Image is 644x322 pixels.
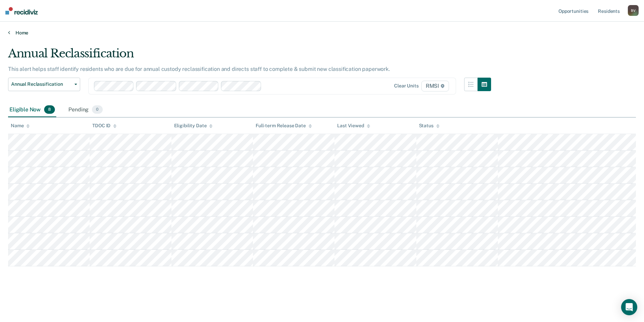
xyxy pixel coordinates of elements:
div: Name [11,123,30,129]
div: B V [628,5,639,16]
div: Pending0 [67,103,104,117]
div: Full-term Release Date [256,123,312,129]
span: Annual Reclassification [11,81,72,87]
img: Recidiviz [5,7,38,15]
button: Annual Reclassification [8,78,80,91]
div: Annual Reclassification [8,47,491,66]
div: Open Intercom Messenger [621,299,637,315]
span: 0 [92,105,102,114]
div: Clear units [394,83,419,89]
a: Home [8,30,636,36]
p: This alert helps staff identify residents who are due for annual custody reclassification and dir... [8,66,390,72]
button: BV [628,5,639,16]
span: 8 [44,105,55,114]
div: Eligibility Date [174,123,213,129]
div: Eligible Now8 [8,103,56,117]
div: TDOC ID [92,123,117,129]
div: Last Viewed [337,123,370,129]
span: RMSI [421,81,449,91]
div: Status [419,123,440,129]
